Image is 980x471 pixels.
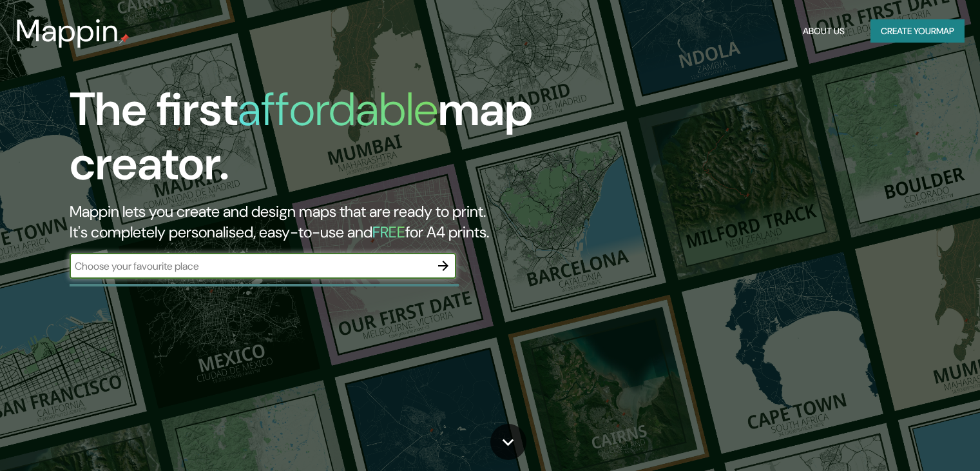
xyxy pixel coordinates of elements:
h2: Mappin lets you create and design maps that are ready to print. It's completely personalised, eas... [70,201,560,243]
h1: affordable [238,79,438,139]
input: Choose your favourite place [70,259,430,274]
button: Create yourmap [870,19,965,43]
iframe: Help widget launcher [865,421,966,457]
h1: The first map creator. [70,83,560,201]
button: About Us [798,19,850,43]
h5: FREE [372,222,405,242]
img: mappin-pin [119,34,130,44]
h3: Mappin [15,13,119,49]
